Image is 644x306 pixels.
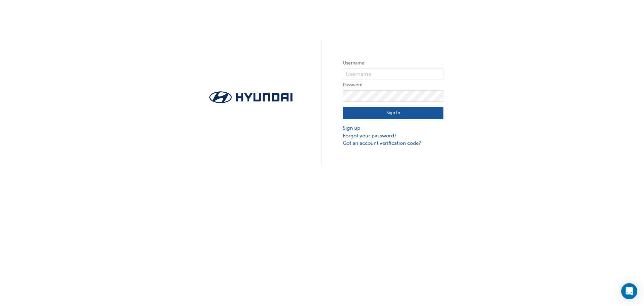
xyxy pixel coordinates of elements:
[621,283,637,299] div: Open Intercom Messenger
[201,89,301,105] img: Trak
[343,69,443,80] input: Username
[343,59,443,67] label: Username
[343,81,443,89] label: Password
[343,139,443,147] a: Got an account verification code?
[343,132,443,140] a: Forgot your password?
[343,124,443,132] a: Sign up
[343,107,443,120] button: Sign In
